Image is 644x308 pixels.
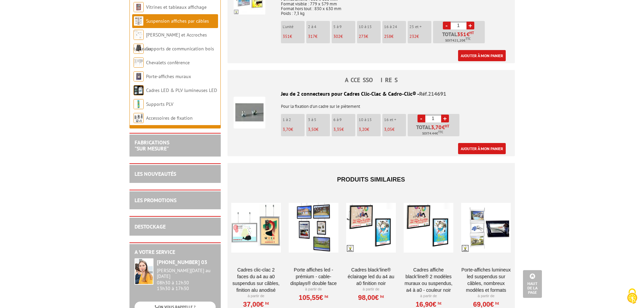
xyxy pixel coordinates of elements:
[157,259,207,265] strong: [PHONE_NUMBER] 03
[289,287,338,292] p: À partir de
[333,117,355,122] p: 6 à 9
[384,34,406,39] p: €
[431,124,442,130] span: 3,70
[461,293,511,299] p: À partir de
[452,38,463,43] span: 421,20
[429,131,436,136] span: 4.44
[333,126,341,132] span: 3,35
[308,126,316,132] span: 3,50
[308,24,330,29] p: 2 à 4
[359,33,366,39] span: 273
[333,33,340,39] span: 302
[470,30,474,35] sup: HT
[359,127,381,132] p: €
[231,266,281,293] a: Cadres Clic-Clac 2 faces du A4 au A0 suspendus sur câbles, finition alu anodisé
[384,126,392,132] span: 3,05
[134,99,144,109] img: Supports PLV
[134,113,144,123] img: Accessoires de fixation
[445,38,471,43] span: Soit €
[409,24,431,29] p: 25 et +
[384,117,406,122] p: 16 et +
[461,266,511,293] a: Porte-affiches lumineux LED suspendus sur câbles, nombreux modèles et formats
[384,24,406,29] p: 16 à 24
[146,101,173,107] a: Supports PLV
[359,126,367,132] span: 3,20
[283,33,290,39] span: 351
[409,34,431,39] p: €
[467,22,474,29] a: +
[494,301,499,306] sup: HT
[409,33,416,39] span: 232
[234,90,509,98] div: Jeu de 2 connecteurs pour Cadres Clic-Clac & Cadro-Clic® -
[333,24,355,29] p: 5 à 9
[308,127,330,132] p: €
[418,115,425,122] a: -
[624,288,641,305] img: Cookies (fenêtre modale)
[283,24,305,29] p: L'unité
[431,124,449,130] span: €
[134,16,144,26] img: Suspension affiches par câbles
[146,87,217,93] a: Cadres LED & PLV lumineuses LED
[134,30,144,40] img: Cimaises et Accroches tableaux
[458,50,506,61] a: Ajouter à mon panier
[409,124,459,136] p: Total
[135,223,166,230] a: DESTOCKAGE
[135,139,169,152] a: FABRICATIONS"Sur Mesure"
[359,117,381,122] p: 10 à 15
[422,131,443,136] span: Soit €
[435,31,485,43] p: Total
[333,127,355,132] p: €
[384,33,391,39] span: 258
[445,124,449,128] sup: HT
[228,77,515,84] h4: ACCESSOIRES
[146,73,191,79] a: Porte-affiches muraux
[157,268,216,291] div: 08h30 à 12h30 13h30 à 17h30
[404,266,453,293] a: Cadres affiche Black’Line® 2 modèles muraux ou suspendus, A4 à A0 - couleur noir
[135,258,153,285] img: widget-service.jpg
[135,197,176,204] a: LES PROMOTIONS
[243,302,269,306] a: 37,00€HT
[234,97,265,128] img: Jeu de 2 connecteurs pour Cadres Clic-Clac & Cadro-Clic®
[146,18,209,24] a: Suspension affiches par câbles
[346,287,396,292] p: À partir de
[134,57,144,68] img: Chevalets conférence
[231,293,281,299] p: À partir de
[283,34,305,39] p: €
[443,22,451,29] a: -
[415,302,441,306] a: 16,90€HT
[234,99,509,109] p: Pour la fixation d'un cadre sur le piètement
[379,294,384,299] sup: HT
[157,268,216,279] div: [PERSON_NAME][DATE] au [DATE]
[135,249,216,255] h2: A votre service
[333,34,355,39] p: €
[146,115,193,121] a: Accessoires de fixation
[283,127,305,132] p: €
[146,46,214,52] a: Supports de communication bois
[466,37,471,41] sup: TTC
[308,33,315,39] span: 317
[134,85,144,95] img: Cadres LED & PLV lumineuses LED
[283,126,291,132] span: 3,70
[146,60,190,66] a: Chevalets conférence
[146,4,207,10] a: Vitrines et tableaux affichage
[384,127,406,132] p: €
[467,31,470,37] span: €
[436,301,442,306] sup: HT
[458,143,506,154] a: Ajouter à mon panier
[337,176,405,183] span: Produits similaires
[346,266,396,287] a: Cadres Black’Line® éclairage LED du A4 au A0 finition noir
[359,34,381,39] p: €
[473,302,499,306] a: 69,00€HT
[308,34,330,39] p: €
[419,90,446,97] span: Réf.214691
[323,294,328,299] sup: HT
[135,170,176,177] a: LES NOUVEAUTÉS
[358,295,384,300] a: 98,00€HT
[441,115,449,122] a: +
[134,2,144,12] img: Vitrines et tableaux affichage
[457,31,467,37] span: 351
[134,71,144,81] img: Porte-affiches muraux
[264,301,269,306] sup: HT
[134,32,207,52] a: [PERSON_NAME] et Accroches tableaux
[620,285,644,308] button: Cookies (fenêtre modale)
